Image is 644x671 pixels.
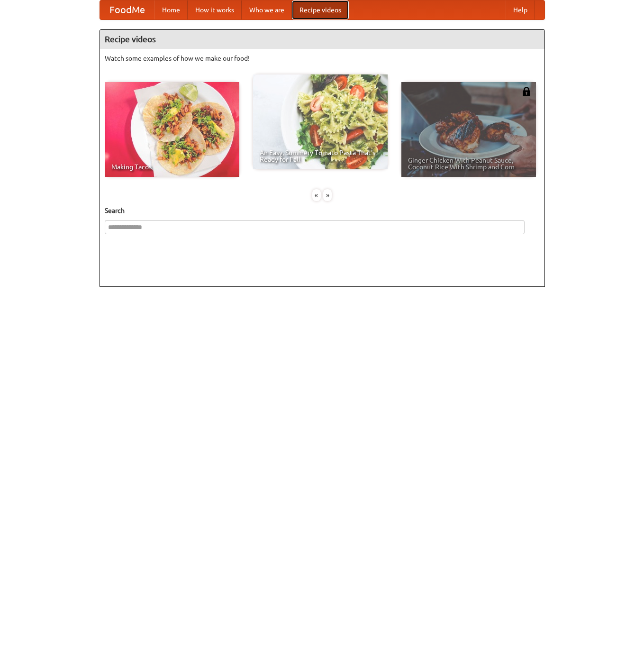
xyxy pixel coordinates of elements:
a: FoodMe [100,0,154,19]
h4: Recipe videos [100,30,544,49]
a: Home [154,0,188,19]
div: « [312,189,321,201]
a: Making Tacos [105,82,239,177]
a: Who we are [242,0,292,19]
div: » [323,189,332,201]
a: How it works [188,0,242,19]
a: An Easy, Summery Tomato Pasta That's Ready for Fall [253,74,388,169]
h5: Search [105,206,540,215]
img: 483408.png [522,87,531,96]
a: Help [506,0,535,19]
span: An Easy, Summery Tomato Pasta That's Ready for Fall [260,149,381,163]
span: Making Tacos [111,164,233,170]
a: Recipe videos [292,0,349,19]
p: Watch some examples of how we make our food! [105,54,540,63]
